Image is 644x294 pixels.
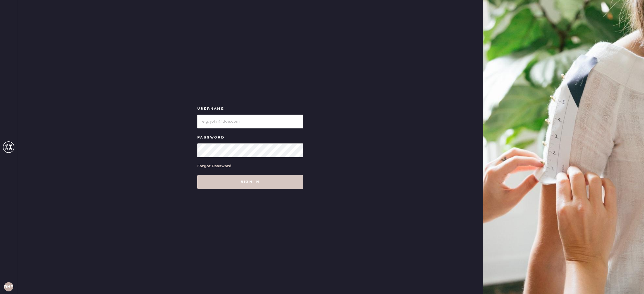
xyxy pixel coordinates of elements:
[197,157,231,175] a: Forgot Password
[197,105,303,112] label: Username
[4,285,13,289] h3: RHPA
[197,134,303,141] label: Password
[197,175,303,189] button: Sign in
[197,115,303,128] input: e.g. john@doe.com
[197,163,231,169] div: Forgot Password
